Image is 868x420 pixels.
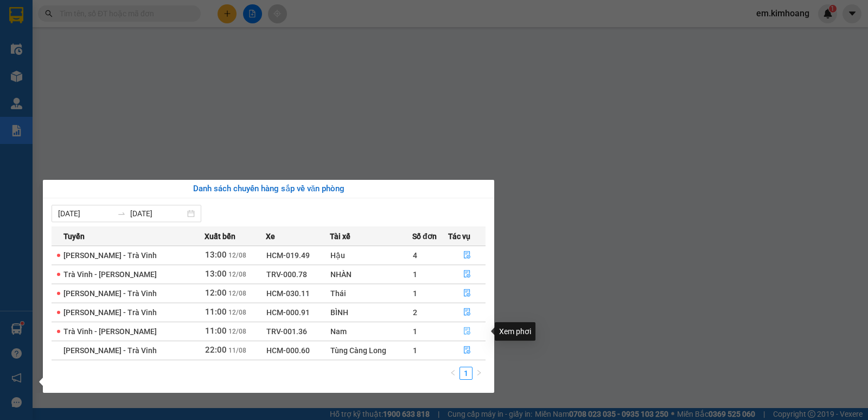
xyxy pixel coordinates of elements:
[63,270,157,279] span: Trà Vinh - [PERSON_NAME]
[460,367,472,379] a: 1
[459,367,473,380] li: 1
[449,266,485,283] button: file-done
[228,290,246,297] span: 12/08
[205,326,227,336] span: 11:00
[266,346,310,355] span: HCM-000.60
[330,249,412,261] div: Hậu
[476,369,482,376] span: right
[413,346,417,355] span: 1
[413,327,417,336] span: 1
[205,230,235,242] span: Xuất bến
[266,308,310,317] span: HCM-000.91
[266,230,275,242] span: Xe
[205,288,227,298] span: 12:00
[130,208,185,220] input: Đến ngày
[449,247,485,264] button: file-done
[228,347,246,354] span: 11/08
[117,209,126,218] span: swap-right
[205,307,227,317] span: 11:00
[266,251,310,260] span: HCM-019.49
[449,323,485,340] button: file-done
[413,270,417,279] span: 1
[450,369,456,376] span: left
[449,285,485,302] button: file-done
[63,230,85,242] span: Tuyến
[413,251,417,260] span: 4
[330,287,412,299] div: Thái
[22,21,80,32] span: VP Cầu Kè -
[449,304,485,321] button: file-done
[58,208,113,220] input: Từ ngày
[473,367,486,380] button: right
[330,268,412,280] div: NHÀN
[228,271,246,278] span: 12/08
[446,367,459,380] li: Previous Page
[412,230,437,242] span: Số đơn
[205,345,227,355] span: 22:00
[330,325,412,337] div: Nam
[63,327,157,336] span: Trà Vinh - [PERSON_NAME]
[473,367,486,380] li: Next Page
[463,251,471,260] span: file-done
[117,209,126,218] span: to
[330,230,350,242] span: Tài xế
[228,252,246,259] span: 12/08
[413,289,417,298] span: 1
[448,230,470,242] span: Tác vụ
[4,71,26,81] span: GIAO:
[63,346,157,355] span: [PERSON_NAME] - Trà Vinh
[52,183,486,196] div: Danh sách chuyến hàng sắp về văn phòng
[463,289,471,298] span: file-done
[330,306,412,318] div: BÌNH
[58,59,142,69] span: [GEOGRAPHIC_DATA]
[63,308,157,317] span: [PERSON_NAME] - Trà Vinh
[495,322,535,341] div: Xem phơi
[205,269,227,279] span: 13:00
[36,6,126,16] strong: BIÊN NHẬN GỬI HÀNG
[228,328,246,335] span: 12/08
[463,327,471,336] span: file-done
[463,270,471,279] span: file-done
[266,327,307,336] span: TRV-001.36
[63,251,157,260] span: [PERSON_NAME] - Trà Vinh
[463,308,471,317] span: file-done
[463,346,471,355] span: file-done
[63,289,157,298] span: [PERSON_NAME] - Trà Vinh
[228,309,246,316] span: 12/08
[446,367,459,380] button: left
[266,270,307,279] span: TRV-000.78
[266,289,310,298] span: HCM-030.11
[330,344,412,356] div: Tùng Càng Long
[205,250,227,260] span: 13:00
[4,36,158,57] p: NHẬN:
[4,59,142,69] span: 0362444529 -
[4,36,109,57] span: VP [PERSON_NAME] ([GEOGRAPHIC_DATA])
[413,308,417,317] span: 2
[4,21,158,32] p: GỬI:
[449,342,485,359] button: file-done
[68,21,80,32] span: MẸ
